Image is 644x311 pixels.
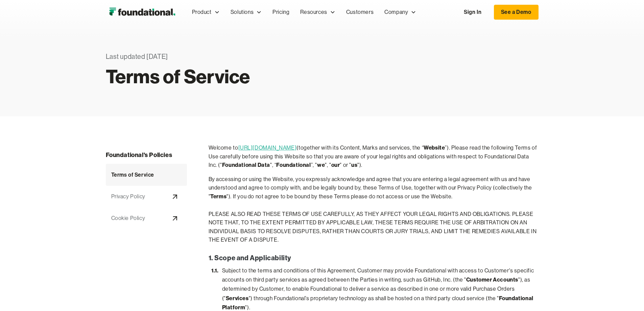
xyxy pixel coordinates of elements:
[238,145,297,151] a: [URL][DOMAIN_NAME]
[209,175,539,201] p: By accessing or using the Website, you expressly acknowledge and agree that you are entering a le...
[210,193,226,200] strong: Terms
[457,5,488,19] a: Sign In
[379,1,422,23] div: Company
[106,150,187,160] h2: Foundational's Policies
[276,161,311,168] strong: Foundational
[192,8,212,17] div: Product
[209,253,539,263] p: 1. Scope and Applicability
[331,161,340,168] strong: our
[231,8,254,17] div: Solutions
[106,164,187,186] a: Terms of Service
[106,5,178,19] a: home
[424,144,445,151] strong: Website
[111,171,154,179] div: Terms of Service
[351,161,357,168] strong: us
[226,295,249,302] strong: Services
[295,1,340,23] div: Resources
[106,5,178,19] img: Foundational Logo
[106,207,187,229] a: Cookie Policy
[466,276,518,283] strong: Customer Accounts
[222,295,533,311] strong: Foundational Platform
[187,1,225,23] div: Product
[106,186,187,207] a: Privacy Policy
[111,192,145,201] div: Privacy Policy
[384,8,408,17] div: Company
[267,1,295,23] a: Pricing
[341,1,379,23] a: Customers
[494,5,539,20] a: See a Demo
[300,8,327,17] div: Resources
[211,267,218,274] strong: 1.1.
[222,161,270,168] strong: Foundational Data
[106,51,365,62] div: Last updated [DATE]
[106,69,365,84] h1: Terms of Service
[225,1,267,23] div: Solutions
[317,161,325,168] strong: we
[209,210,539,244] p: PLEASE ALSO READ THESE TERMS OF USE CAREFULLY, AS THEY AFFECT YOUR LEGAL RIGHTS AND OBLIGATIONS. ...
[209,143,539,170] p: Welcome to (together with its Content, Marks and services, the “ ”). Please read the following Te...
[111,214,145,223] div: Cookie Policy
